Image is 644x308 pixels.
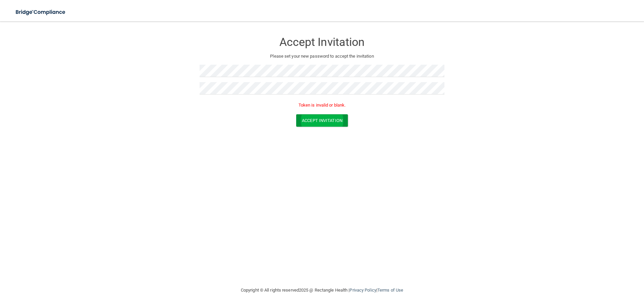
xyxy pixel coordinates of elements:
[200,36,444,48] h3: Accept Invitation
[296,114,348,127] button: Accept Invitation
[200,101,444,109] p: Token is invalid or blank.
[10,5,72,19] img: bridge_compliance_login_screen.278c3ca4.svg
[350,288,376,293] a: Privacy Policy
[200,280,444,301] div: Copyright © All rights reserved 2025 @ Rectangle Health | |
[377,288,403,293] a: Terms of Use
[205,52,439,60] p: Please set your new password to accept the invitation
